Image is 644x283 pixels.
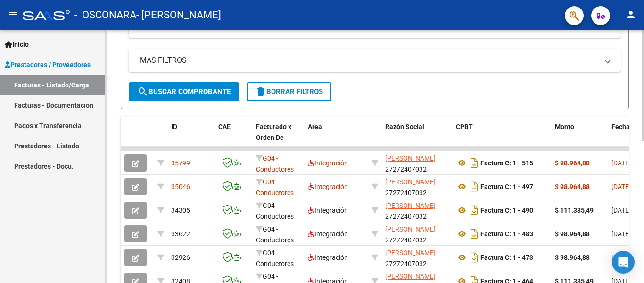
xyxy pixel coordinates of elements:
[129,82,239,101] button: Buscar Comprobante
[385,154,436,162] span: [PERSON_NAME]
[171,159,190,167] span: 35799
[215,117,252,158] datatable-header-cell: CAE
[218,123,231,130] span: CAE
[385,224,448,244] div: 27272407032
[555,206,594,214] strong: $ 111.335,49
[611,206,631,214] span: [DATE]
[611,159,631,167] span: [DATE]
[308,159,348,167] span: Integración
[385,248,448,267] div: 27272407032
[468,226,480,241] i: Descargar documento
[611,183,631,190] span: [DATE]
[480,206,533,214] strong: Factura C: 1 - 490
[256,225,296,255] span: G04 - Conductores Navales MDQ
[611,230,631,238] span: [DATE]
[480,159,533,167] strong: Factura C: 1 - 515
[468,203,480,218] i: Descargar documento
[129,49,621,72] mat-expansion-panel-header: MAS FILTROS
[256,202,296,231] span: G04 - Conductores Navales MDQ
[5,39,29,50] span: Inicio
[308,123,322,130] span: Area
[480,183,533,190] strong: Factura C: 1 - 497
[256,123,291,141] span: Facturado x Orden De
[385,153,448,173] div: 27272407032
[167,117,215,158] datatable-header-cell: ID
[555,183,590,190] strong: $ 98.964,88
[385,178,436,186] span: [PERSON_NAME]
[468,179,480,194] i: Descargar documento
[308,254,348,261] span: Integración
[385,200,448,220] div: 27272407032
[171,254,190,261] span: 32926
[5,60,91,70] span: Prestadores / Proveedores
[555,123,574,130] span: Monto
[611,254,631,261] span: [DATE]
[171,123,177,130] span: ID
[452,117,551,158] datatable-header-cell: CPBT
[171,230,190,238] span: 33622
[612,251,635,274] div: Open Intercom Messenger
[256,154,296,184] span: G04 - Conductores Navales MDQ
[555,230,590,238] strong: $ 98.964,88
[308,206,348,214] span: Integración
[252,117,304,158] datatable-header-cell: Facturado x Orden De
[171,206,190,214] span: 34305
[385,273,436,280] span: [PERSON_NAME]
[385,249,436,257] span: [PERSON_NAME]
[551,117,608,158] datatable-header-cell: Monto
[385,123,424,130] span: Razón Social
[468,155,480,171] i: Descargar documento
[140,55,598,66] mat-panel-title: MAS FILTROS
[385,202,436,209] span: [PERSON_NAME]
[137,87,231,96] span: Buscar Comprobante
[308,183,348,190] span: Integración
[480,230,533,238] strong: Factura C: 1 - 483
[480,254,533,261] strong: Factura C: 1 - 473
[625,9,636,20] mat-icon: person
[256,249,296,278] span: G04 - Conductores Navales MDQ
[555,159,590,167] strong: $ 98.964,88
[385,225,436,233] span: [PERSON_NAME]
[136,5,221,26] span: - [PERSON_NAME]
[247,82,331,101] button: Borrar Filtros
[255,87,323,96] span: Borrar Filtros
[385,177,448,197] div: 27272407032
[555,254,590,261] strong: $ 98.964,88
[74,5,136,26] span: - OSCONARA
[137,86,149,97] mat-icon: search
[468,250,480,265] i: Descargar documento
[8,9,19,20] mat-icon: menu
[308,230,348,238] span: Integración
[456,123,473,130] span: CPBT
[255,86,266,97] mat-icon: delete
[171,183,190,190] span: 35046
[381,117,452,158] datatable-header-cell: Razón Social
[304,117,368,158] datatable-header-cell: Area
[256,178,296,207] span: G04 - Conductores Navales MDQ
